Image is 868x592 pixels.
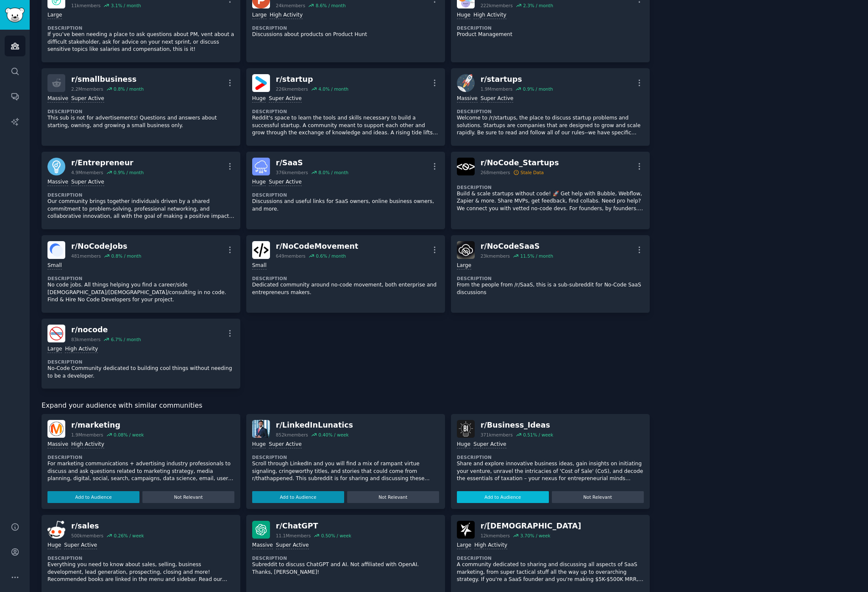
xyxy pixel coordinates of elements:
[481,432,513,438] div: 371k members
[457,31,644,39] p: Product Management
[252,11,267,19] div: Large
[316,253,346,259] div: 0.6 % / month
[65,345,98,353] div: High Activity
[457,184,644,190] dt: Description
[481,241,553,252] div: r/ NoCodeSaaS
[252,491,344,503] button: Add to Audience
[252,25,439,31] dt: Description
[252,31,439,39] p: Discussions about products on Product Hunt
[246,235,445,313] a: NoCodeMovementr/NoCodeMovement649members0.6% / monthSmallDescriptionDedicated community around no...
[47,241,65,259] img: NoCodeJobs
[520,253,553,259] div: 11.5 % / month
[523,432,553,438] div: 0.51 % / week
[457,491,549,503] button: Add to Audience
[47,114,234,129] p: This sub is not for advertisements! Questions and answers about starting, owning, and growing a s...
[457,420,475,438] img: Business_Ideas
[481,3,513,8] div: 222k members
[47,158,65,175] img: Entrepreneur
[71,178,104,186] div: Super Active
[47,275,234,281] dt: Description
[457,262,471,270] div: Large
[276,241,359,252] div: r/ NoCodeMovement
[276,86,308,92] div: 226k members
[42,68,240,146] a: r/smallbusiness2.2Mmembers0.8% / monthMassiveSuper ActiveDescriptionThis sub is not for advertise...
[321,533,351,539] div: 0.50 % / week
[276,432,308,438] div: 852k members
[252,521,270,539] img: ChatGPT
[457,158,475,175] img: NoCode_Startups
[269,441,302,449] div: Super Active
[457,460,644,483] p: Share and explore innovative business ideas, gain insights on initiating your venture, unravel th...
[457,95,478,103] div: Massive
[520,533,550,539] div: 3.70 % / week
[252,241,270,259] img: NoCodeMovement
[71,432,103,438] div: 1.9M members
[114,432,144,438] div: 0.08 % / week
[520,170,544,175] div: Stale Data
[47,281,234,304] p: No code jobs. All things helping you find a career/side [DEMOGRAPHIC_DATA]/[DEMOGRAPHIC_DATA]/con...
[64,542,97,550] div: Super Active
[481,86,513,92] div: 1.9M members
[347,491,439,503] button: Not Relevant
[47,31,234,53] p: If you’ve been needing a place to ask questions about PM, vent about a difficult stakeholder, ask...
[71,3,100,8] div: 11k members
[473,11,506,19] div: High Activity
[42,235,240,313] a: NoCodeJobsr/NoCodeJobs481members0.8% / monthSmallDescriptionNo code jobs. All things helping you ...
[71,241,141,252] div: r/ NoCodeJobs
[481,170,510,175] div: 268 members
[318,86,348,92] div: 4.0 % / month
[457,454,644,460] dt: Description
[142,491,234,503] button: Not Relevant
[276,3,305,8] div: 24k members
[276,420,353,431] div: r/ LinkedInLunatics
[457,561,644,584] p: A community dedicated to sharing and discussing all aspects of SaaS marketing, from super tactica...
[42,152,240,229] a: Entrepreneurr/Entrepreneur4.9Mmembers0.9% / monthMassiveSuper ActiveDescriptionOur community brin...
[481,253,510,259] div: 23k members
[457,275,644,281] dt: Description
[47,345,62,353] div: Large
[481,158,559,168] div: r/ NoCode_Startups
[481,95,514,103] div: Super Active
[457,114,644,137] p: Welcome to /r/startups, the place to discuss startup problems and solutions. Startups are compani...
[481,521,581,531] div: r/ [DEMOGRAPHIC_DATA]
[47,25,234,31] dt: Description
[252,108,439,114] dt: Description
[252,542,273,550] div: Massive
[111,253,141,259] div: 0.8 % / month
[252,74,270,92] img: startup
[481,533,510,539] div: 12k members
[252,275,439,281] dt: Description
[252,192,439,198] dt: Description
[5,8,25,22] img: GummySearch logo
[252,262,267,270] div: Small
[457,11,470,19] div: Huge
[252,95,266,103] div: Huge
[47,555,234,561] dt: Description
[47,11,62,19] div: Large
[457,241,475,259] img: NoCodeSaaS
[457,281,644,296] p: From the people from /r/SaaS, this is a sub-subreddit for No-Code SaaS discussions
[252,114,439,137] p: Reddit's space to learn the tools and skills necessary to build a successful startup. A community...
[47,325,65,342] img: nocode
[47,95,68,103] div: Massive
[47,359,234,365] dt: Description
[252,555,439,561] dt: Description
[276,521,351,531] div: r/ ChatGPT
[318,432,348,438] div: 0.40 % / week
[523,86,553,92] div: 0.9 % / month
[111,3,141,8] div: 3.1 % / month
[451,152,650,229] a: NoCode_Startupsr/NoCode_Startups268membersStale DataDescriptionBuild & scale startups without cod...
[252,561,439,576] p: Subreddit to discuss ChatGPT and AI. Not affiliated with OpenAI. Thanks, [PERSON_NAME]!
[47,262,62,270] div: Small
[47,491,139,503] button: Add to Audience
[457,74,475,92] img: startups
[276,253,306,259] div: 649 members
[71,325,141,335] div: r/ nocode
[252,460,439,483] p: Scroll through LinkedIn and you will find a mix of rampant virtue signaling, cringeworthy titles,...
[71,420,144,431] div: r/ marketing
[276,170,308,175] div: 376k members
[457,441,470,449] div: Huge
[246,68,445,146] a: startupr/startup226kmembers4.0% / monthHugeSuper ActiveDescriptionReddit's space to learn the too...
[269,95,302,103] div: Super Active
[246,152,445,229] a: SaaSr/SaaS376kmembers8.0% / monthHugeSuper ActiveDescriptionDiscussions and useful links for SaaS...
